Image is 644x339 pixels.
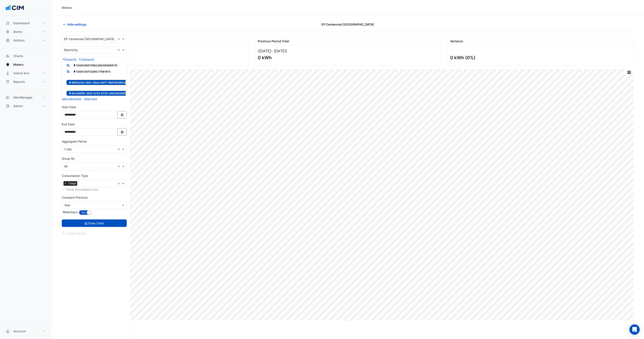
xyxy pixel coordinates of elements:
[3,102,48,110] button: Admin
[79,57,94,61] button: Collapse All
[13,104,23,108] span: Admin
[62,187,127,192] div: Selected meters/streams do not support normalisation
[13,95,33,100] span: Site Manager
[6,30,10,34] app-icon: Alerts
[3,52,48,60] button: Charts
[63,57,76,61] button: Expand All
[71,69,113,74] span: 5300124732360.77061913
[73,64,76,67] fa-icon: Electricity
[6,38,10,43] app-icon: Actions
[66,70,70,73] fa-icon: Reportable
[62,210,78,214] label: Weekdays:
[66,63,70,67] fa-icon: Reportable
[6,71,10,75] app-icon: Indoor Env
[84,97,97,101] button: Select None
[62,21,89,28] button: Hide settings
[6,54,10,58] app-icon: Charts
[68,81,72,84] fa-icon: Electricity
[6,95,10,100] app-icon: Site Manager
[6,104,10,108] app-icon: Admin
[62,97,81,101] button: Select Reportable
[13,21,30,25] span: Dashboard
[66,80,130,85] span: 8081ec5a-3bfc-50a2-b67f-388195d94c6d
[625,70,633,75] button: More Options
[3,19,48,27] button: Dashboard
[62,139,87,144] label: Aggregate Period
[13,329,26,333] span: Account
[6,62,10,67] app-icon: Meters
[118,164,121,169] span: Clear
[13,80,25,84] span: Reports
[118,181,121,186] span: Clear
[271,49,286,53] span: - [DATE]
[321,22,374,27] span: EP Centennial [GEOGRAPHIC_DATA]
[6,21,10,25] app-icon: Dashboard
[447,37,633,45] div: Variance
[13,62,24,67] span: Meters
[63,181,67,185] span: ×
[118,48,121,52] span: Clear
[62,173,88,178] label: Consumption Type
[254,37,441,45] div: Previous Period Total
[120,113,124,117] fa-icon: Select Date
[73,70,76,73] fa-icon: Electricity
[6,80,10,84] app-icon: Reports
[258,49,438,53] div: ([DATE] )
[62,97,81,100] small: Select Reportable
[66,187,98,192] label: Show Normalised Data
[3,78,48,86] button: Reports
[84,97,97,100] small: Select None
[66,91,131,96] span: dbc8d995-2fa2-5c54-8133-d4b2e620094d
[62,195,87,200] label: Compare Previous
[3,60,48,69] button: Meters
[5,3,24,12] img: Company Logo
[63,58,76,61] small: Expand All
[67,181,77,185] span: Usage
[62,231,86,234] app-escalated-ticket-create-button: Please draw the charts first
[450,55,629,60] div: 0 kWh (0%)
[68,92,72,95] fa-icon: Electricity
[258,55,437,60] div: 0 kWh
[13,54,23,58] span: Charts
[62,105,76,109] label: Start Date
[62,5,72,10] div: Meters
[67,22,86,27] span: Hide settings
[65,49,245,53] div: ([DATE] )
[3,93,48,102] button: Site Manager
[62,219,127,227] button: Draw Chart
[629,324,640,335] div: Open Intercom Messenger
[62,156,75,161] label: Group By
[13,71,29,75] span: Indoor Env
[62,37,249,45] div: Current Period Total
[62,122,75,126] label: End Date
[13,30,22,34] span: Alerts
[118,37,121,41] span: Clear
[13,38,25,43] span: Actions
[71,63,119,68] span: 5300106011882.000360668119
[79,58,94,61] small: Collapse All
[3,36,48,45] button: Actions
[65,55,244,60] div: 0 kWh
[3,69,48,78] button: Indoor Env
[3,27,48,36] button: Alerts
[120,130,124,134] fa-icon: Select Date
[118,147,121,151] span: Clear
[3,327,48,336] button: Account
